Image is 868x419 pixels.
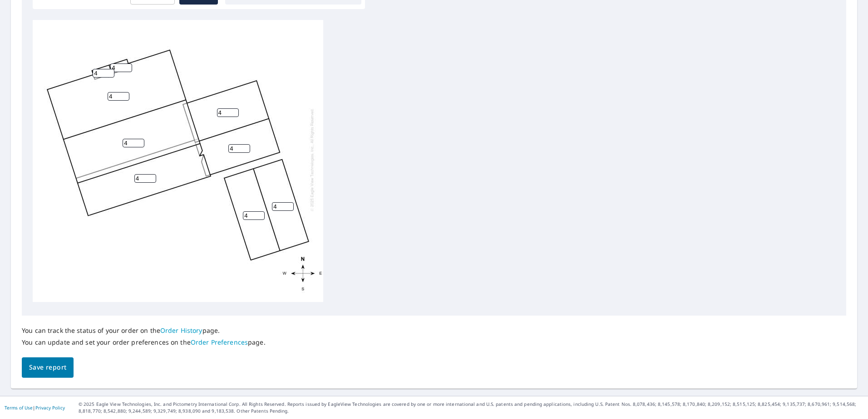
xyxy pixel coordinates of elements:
p: You can update and set your order preferences on the page. [22,338,266,346]
p: | [5,405,65,410]
p: You can track the status of your order on the page. [22,326,266,335]
a: Terms of Use [5,404,33,411]
p: © 2025 Eagle View Technologies, Inc. and Pictometry International Corp. All Rights Reserved. Repo... [79,401,863,414]
span: Save report [29,362,66,373]
a: Privacy Policy [35,404,65,411]
button: Save report [22,357,74,378]
a: Order History [160,326,202,335]
a: Order Preferences [191,338,248,346]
